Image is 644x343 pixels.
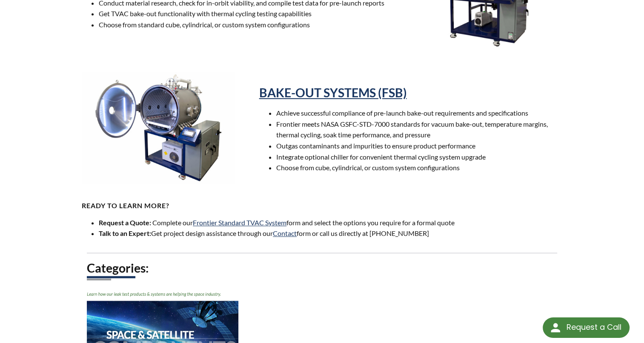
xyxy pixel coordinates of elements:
[276,140,562,151] li: Outgas contaminants and impurities to ensure product performance
[276,162,562,173] li: Choose from cube, cylindrical, or custom system configurations
[273,229,297,237] a: Contact
[543,317,630,338] div: Request a Call
[99,217,562,228] li: Complete our form and select the options you require for a formal quote
[549,321,562,334] img: round button
[99,8,385,19] li: Get TVAC bake-out functionality with thermal cycling testing capabilities
[82,64,235,192] img: 1P33891-P-I9.jpg
[87,260,557,276] h2: Categories:
[193,218,286,227] a: Frontier Standard TVAC System
[297,229,429,237] span: form or call us directly at [PHONE_NUMBER]
[276,151,562,163] li: Integrate optional chiller for convenient thermal cycling system upgrade
[82,201,169,209] strong: Ready to learn more?
[276,108,562,119] li: Achieve successful compliance of pre-launch bake-out requirements and specifications
[566,317,621,337] div: Request a Call
[276,119,562,140] li: Frontier meets NASA GSFC-STD-7000 standards for vacuum bake-out, temperature margins, thermal cyc...
[99,19,385,30] li: Choose from standard cube, cylindrical, or custom system configurations
[99,218,151,227] strong: Request a Quote:
[99,229,151,237] strong: Talk to an Expert:
[259,85,407,100] a: BAKE-OUT SYSTEMS (FSB)
[151,229,273,237] span: Get project design assistance through our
